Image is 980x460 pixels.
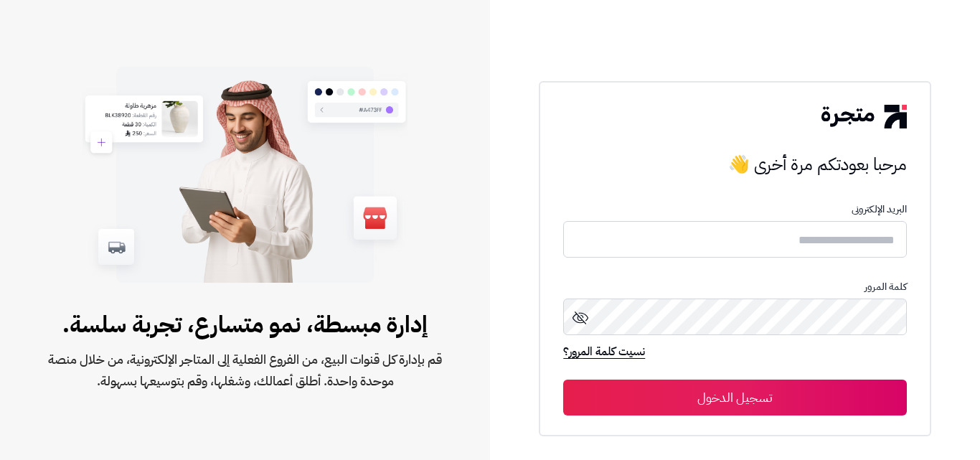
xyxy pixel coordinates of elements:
[563,343,645,363] a: نسيت كلمة المرور؟
[563,204,906,215] p: البريد الإلكترونى
[46,349,444,392] span: قم بإدارة كل قنوات البيع، من الفروع الفعلية إلى المتاجر الإلكترونية، من خلال منصة موحدة واحدة. أط...
[563,150,906,179] h3: مرحبا بعودتكم مرة أخرى 👋
[563,380,906,416] button: تسجيل الدخول
[46,307,444,342] span: إدارة مبسطة، نمو متسارع، تجربة سلسة.
[821,105,906,128] img: logo-2.png
[563,281,906,293] p: كلمة المرور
